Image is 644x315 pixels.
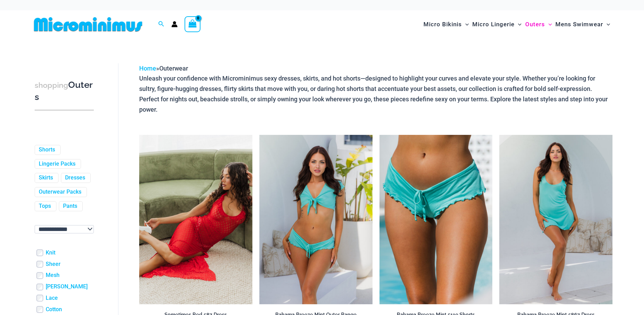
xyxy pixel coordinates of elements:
a: Bahama Breeze Mint 9116 Crop Top 5119 Shorts 01v2Bahama Breeze Mint 9116 Crop Top 5119 Shorts 04v... [259,135,373,304]
img: Bahama Breeze Mint 9116 Crop Top 5119 Shorts 01v2 [259,135,373,304]
select: wpc-taxonomy-pa_color-745982 [35,225,94,233]
img: Sometimes Red 587 Dress 10 [139,135,252,304]
a: OutersMenu ToggleMenu Toggle [524,14,554,35]
a: Home [139,65,156,72]
a: Lace [46,295,58,302]
span: » [139,65,188,72]
span: shopping [35,81,68,90]
a: Search icon link [158,20,164,29]
a: Lingerie Packs [39,160,75,168]
a: Micro BikinisMenu ToggleMenu Toggle [422,14,471,35]
img: Bahama Breeze Mint 5119 Shorts 01 [379,135,493,304]
span: Menu Toggle [545,16,552,33]
a: Outerwear Packs [39,188,81,196]
p: Unleash your confidence with Microminimus sexy dresses, skirts, and hot shorts—designed to highli... [139,73,612,114]
a: Sometimes Red 587 Dress 10Sometimes Red 587 Dress 09Sometimes Red 587 Dress 09 [139,135,252,304]
a: Skirts [39,174,53,182]
a: Bahama Breeze Mint 5119 Shorts 01Bahama Breeze Mint 5119 Shorts 02Bahama Breeze Mint 5119 Shorts 02 [379,135,493,304]
span: Menu Toggle [515,16,521,33]
a: Tops [39,203,51,210]
span: Mens Swimwear [555,16,603,33]
a: Mesh [46,272,60,279]
img: Bahama Breeze Mint 5867 Dress 01 [499,135,612,304]
a: Shorts [39,146,55,154]
a: Dresses [65,174,85,182]
a: Micro LingerieMenu ToggleMenu Toggle [471,14,523,35]
span: Outerwear [159,65,188,72]
nav: Site Navigation [421,13,613,36]
a: Knit [46,249,55,257]
span: Outers [525,16,545,33]
a: Cotton [46,306,62,313]
span: Menu Toggle [462,16,469,33]
span: Micro Bikinis [423,16,462,33]
a: [PERSON_NAME] [46,283,88,290]
span: Menu Toggle [603,16,610,33]
a: Sheer [46,261,61,268]
a: Mens SwimwearMenu ToggleMenu Toggle [554,14,612,35]
a: Bahama Breeze Mint 5867 Dress 01Bahama Breeze Mint 5867 Dress 03Bahama Breeze Mint 5867 Dress 03 [499,135,612,304]
a: Account icon link [171,21,178,27]
a: View Shopping Cart, empty [185,16,200,32]
a: Pants [63,203,77,210]
img: MM SHOP LOGO FLAT [31,17,145,32]
span: Micro Lingerie [472,16,515,33]
h3: Outers [35,79,94,103]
